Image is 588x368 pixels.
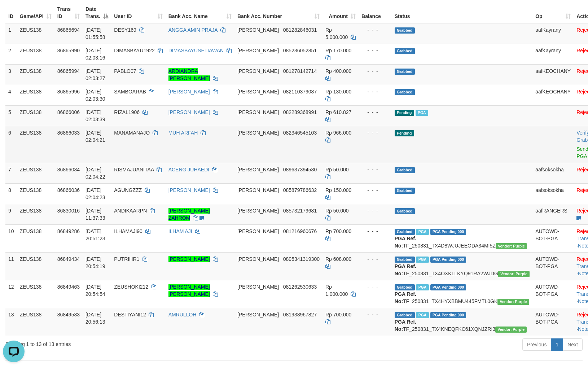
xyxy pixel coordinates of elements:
[85,167,105,180] span: [DATE] 02:04:22
[325,208,349,214] span: Rp 50.000
[57,312,80,317] span: 86849533
[5,126,17,163] td: 6
[392,280,532,308] td: TF_250831_TX4HYXBBMU445FMTL0GK
[17,126,54,163] td: ZEUS138
[532,280,574,308] td: AUTOWD-BOT-PGA
[114,27,136,33] span: DESY169
[54,3,83,23] th: Trans ID: activate to sort column ascending
[237,27,279,33] span: [PERSON_NAME]
[114,284,148,290] span: ZEUSHOKI212
[17,64,54,85] td: ZEUS138
[5,224,17,252] td: 10
[17,183,54,204] td: ZEUS138
[416,284,429,290] span: Marked by aafRornrotha
[283,256,320,262] span: Copy 0895341319300 to clipboard
[283,208,317,214] span: Copy 085732179681 to clipboard
[395,130,414,136] span: Pending
[5,64,17,85] td: 3
[17,105,54,126] td: ZEUS138
[416,229,429,235] span: Marked by aafRornrotha
[168,167,210,172] a: ACENG JUHAEDI
[325,312,351,317] span: Rp 700.000
[17,224,54,252] td: ZEUS138
[85,48,105,61] span: [DATE] 02:03:16
[395,257,415,263] span: Grabbed
[237,187,279,193] span: [PERSON_NAME]
[5,308,17,336] td: 13
[395,291,416,304] b: PGA Ref. No:
[395,48,415,54] span: Grabbed
[83,3,111,23] th: Date Trans.: activate to sort column descending
[395,167,415,173] span: Grabbed
[416,257,429,263] span: Marked by aafRornrotha
[166,3,234,23] th: Bank Acc. Name: activate to sort column ascending
[283,187,317,193] span: Copy 085879786632 to clipboard
[57,27,80,33] span: 86865694
[361,67,389,75] div: - - -
[168,130,198,136] a: MUH ARFAH
[114,256,139,262] span: PUTRIHR1
[168,228,192,234] a: ILHAM AJI
[361,283,389,290] div: - - -
[430,229,466,235] span: PGA Pending
[532,163,574,183] td: aafsoksokha
[17,44,54,64] td: ZEUS138
[532,23,574,44] td: aafKayrany
[325,109,351,115] span: Rp 610.827
[532,204,574,224] td: aafRANGERS
[57,89,80,95] span: 86865996
[283,130,317,136] span: Copy 082346545103 to clipboard
[495,327,527,333] span: Vendor URL: https://trx4.1velocity.biz
[497,299,529,305] span: Vendor URL: https://trx4.1velocity.biz
[532,183,574,204] td: aafsoksokha
[325,167,349,172] span: Rp 50.000
[395,188,415,194] span: Grabbed
[17,252,54,280] td: ZEUS138
[532,252,574,280] td: AUTOWD-BOT-PGA
[395,27,415,34] span: Grabbed
[237,312,279,317] span: [PERSON_NAME]
[168,89,210,95] a: [PERSON_NAME]
[85,208,105,221] span: [DATE] 11:37:33
[5,23,17,44] td: 1
[234,3,322,23] th: Bank Acc. Number: activate to sort column ascending
[361,166,389,173] div: - - -
[237,89,279,95] span: [PERSON_NAME]
[395,229,415,235] span: Grabbed
[85,68,105,81] span: [DATE] 02:03:27
[392,252,532,280] td: TF_250831_TX4OXKLLKYQ91RA2WJDG
[325,48,351,53] span: Rp 170.000
[85,228,105,241] span: [DATE] 20:51:23
[85,256,105,269] span: [DATE] 20:54:19
[17,85,54,105] td: ZEUS138
[57,48,80,53] span: 86865990
[85,109,105,122] span: [DATE] 02:03:39
[395,263,416,276] b: PGA Ref. No:
[85,27,105,40] span: [DATE] 01:55:58
[5,85,17,105] td: 4
[57,228,80,234] span: 86849286
[496,243,527,249] span: Vendor URL: https://trx4.1velocity.biz
[395,312,415,318] span: Grabbed
[5,252,17,280] td: 11
[395,319,416,332] b: PGA Ref. No:
[85,130,105,143] span: [DATE] 02:04:21
[168,68,210,81] a: ARDIANDRA [PERSON_NAME]
[5,105,17,126] td: 5
[430,257,466,263] span: PGA Pending
[168,208,210,221] a: [PERSON_NAME] ZAHROM
[237,167,279,172] span: [PERSON_NAME]
[283,167,317,172] span: Copy 089637394530 to clipboard
[17,204,54,224] td: ZEUS138
[322,3,359,23] th: Amount: activate to sort column ascending
[283,89,317,95] span: Copy 082110379087 to clipboard
[5,163,17,183] td: 7
[395,69,415,75] span: Grabbed
[416,312,429,318] span: Marked by aafRornrotha
[392,224,532,252] td: TF_250831_TX4D8WJUJEEODA34MI5Z
[430,284,466,290] span: PGA Pending
[325,68,351,74] span: Rp 400.000
[532,64,574,85] td: aafKEOCHANY
[325,27,348,40] span: Rp 5.000.000
[168,256,210,262] a: [PERSON_NAME]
